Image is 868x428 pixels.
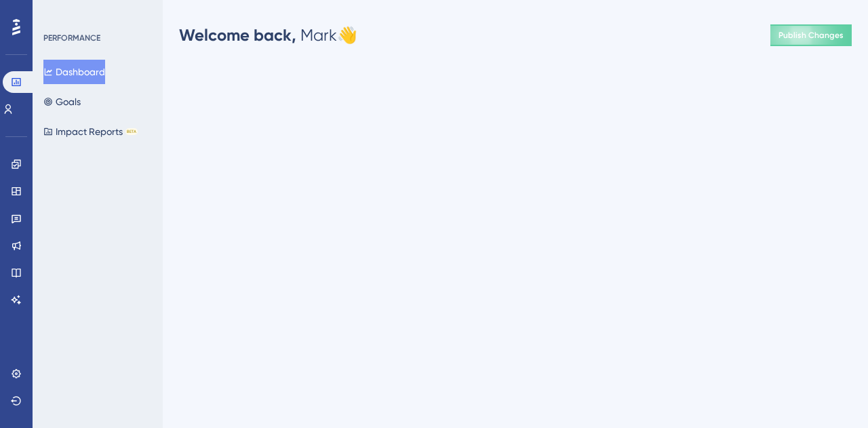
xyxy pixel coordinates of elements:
[43,119,138,144] button: Impact ReportsBETA
[770,24,852,46] button: Publish Changes
[778,30,844,41] span: Publish Changes
[125,128,138,135] div: BETA
[43,60,105,84] button: Dashboard
[43,33,100,43] div: PERFORMANCE
[179,25,296,45] span: Welcome back,
[179,24,357,46] div: Mark 👋
[43,90,81,114] button: Goals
